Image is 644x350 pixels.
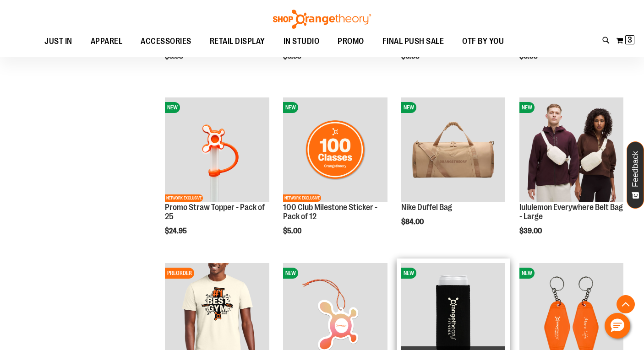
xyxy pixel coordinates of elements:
[278,93,392,258] div: product
[165,227,188,235] span: $24.95
[283,194,321,202] span: NETWORK EXCLUSIVE
[401,97,505,201] img: Nike Duffel Bag
[519,203,623,221] a: lululemon Everywhere Belt Bag - Large
[328,31,373,52] a: PROMO
[519,268,535,279] span: NEW
[165,97,269,203] a: Promo Straw Topper - Pack of 25NEWNETWORK EXCLUSIVE
[462,31,504,52] span: OTF BY YOU
[382,31,444,52] span: FINAL PUSH SALE
[519,97,623,201] img: lululemon Everywhere Belt Bag - Large
[283,203,377,221] a: 100 Club Milestone Sticker - Pack of 12
[82,31,132,52] a: APPAREL
[519,227,543,235] span: $39.00
[165,203,265,221] a: Promo Straw Topper - Pack of 25
[283,97,387,203] a: 100 Club Milestone Sticker - Pack of 12NEWNETWORK EXCLUSIVE
[210,31,265,52] span: RETAIL DISPLAY
[272,10,372,29] img: Shop Orangetheory
[627,141,644,209] button: Feedback - Show survey
[401,203,452,212] a: Nike Duffel Bag
[283,268,298,279] span: NEW
[401,97,505,203] a: Nike Duffel BagNEW
[605,313,630,339] button: Hello, have a question? Let’s chat.
[519,102,535,113] span: NEW
[131,31,201,52] a: ACCESSORIES
[515,93,628,258] div: product
[397,93,510,249] div: product
[160,93,273,258] div: product
[283,102,298,113] span: NEW
[283,97,387,201] img: 100 Club Milestone Sticker - Pack of 12
[44,31,72,52] span: JUST IN
[165,102,180,113] span: NEW
[165,194,203,202] span: NETWORK EXCLUSIVE
[338,31,364,52] span: PROMO
[284,31,320,52] span: IN STUDIO
[165,268,194,279] span: PREORDER
[201,31,274,52] a: RETAIL DISPLAY
[401,102,416,113] span: NEW
[35,31,82,52] a: JUST IN
[401,268,416,279] span: NEW
[373,31,453,52] a: FINAL PUSH SALE
[165,97,269,201] img: Promo Straw Topper - Pack of 25
[141,31,191,52] span: ACCESSORIES
[631,151,640,187] span: Feedback
[617,295,635,313] button: Back To Top
[274,31,329,52] a: IN STUDIO
[401,218,425,226] span: $84.00
[519,97,623,203] a: lululemon Everywhere Belt Bag - LargeNEW
[91,31,123,52] span: APPAREL
[453,31,513,52] a: OTF BY YOU
[283,227,303,235] span: $5.00
[628,35,632,44] span: 3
